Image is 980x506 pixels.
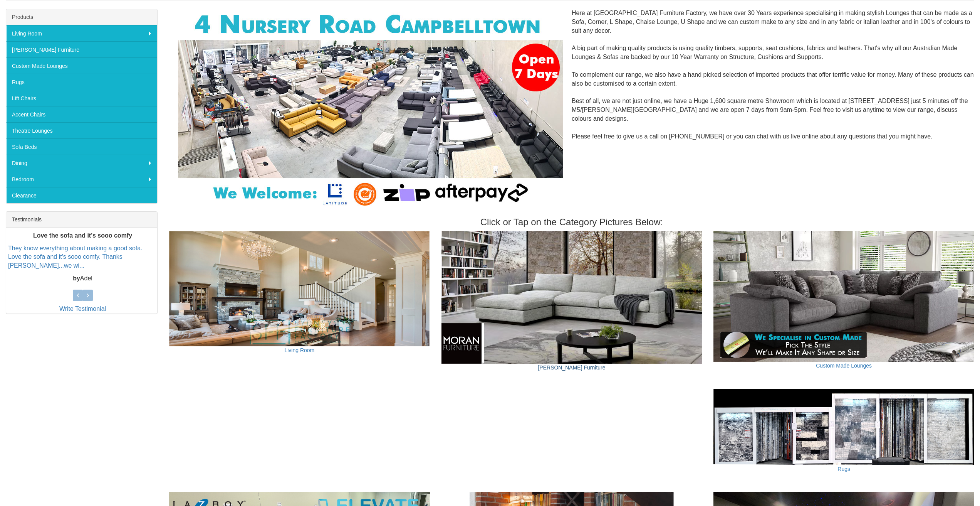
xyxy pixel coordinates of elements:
[6,57,157,74] a: Custom Made Lounges
[8,245,143,269] a: They know everything about making a good sofa. Love the sofa and it's sooo comfy. Thanks [PERSON_...
[837,466,850,472] a: Rugs
[59,305,106,312] a: Write Testimonial
[6,155,157,171] a: Dining
[713,389,974,465] img: Rugs
[169,231,430,346] img: Living Room
[713,231,974,361] img: Custom Made Lounges
[284,347,314,353] a: Living Room
[6,74,157,90] a: Rugs
[6,9,157,25] div: Products
[538,364,605,371] a: [PERSON_NAME] Furniture
[441,231,702,363] img: Moran Furniture
[6,171,157,187] a: Bedroom
[6,122,157,138] a: Theatre Lounges
[8,274,157,283] p: Adel
[169,9,974,150] div: Here at [GEOGRAPHIC_DATA] Furniture Factory, we have over 30 Years experience specialising in mak...
[178,9,563,209] img: Corner Modular Lounges
[73,275,80,282] b: by
[6,138,157,155] a: Sofa Beds
[816,363,872,369] a: Custom Made Lounges
[6,212,157,228] div: Testimonials
[33,232,132,239] b: Love the sofa and it's sooo comfy
[6,41,157,57] a: [PERSON_NAME] Furniture
[6,106,157,122] a: Accent Chairs
[6,187,157,203] a: Clearance
[169,217,974,227] h3: Click or Tap on the Category Pictures Below:
[6,25,157,41] a: Living Room
[6,90,157,106] a: Lift Chairs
